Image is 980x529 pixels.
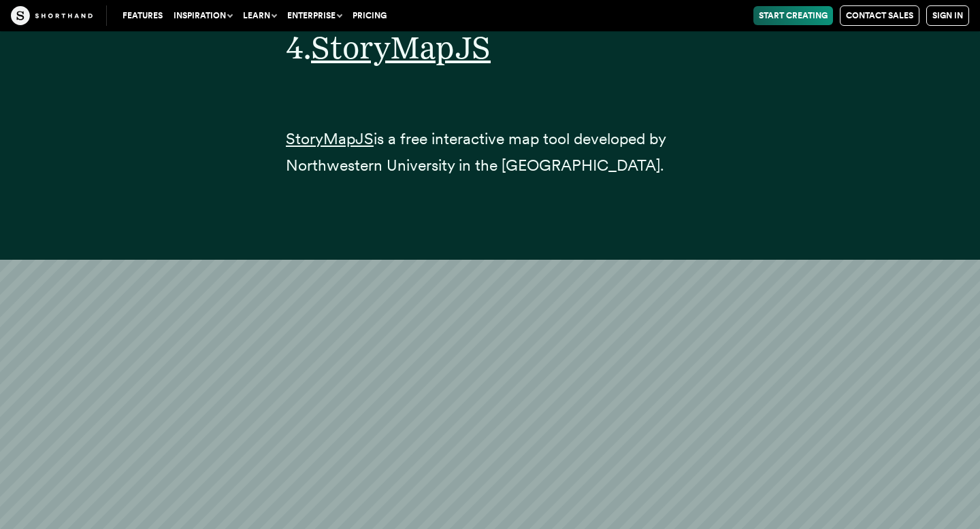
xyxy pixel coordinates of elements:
a: Sign in [926,5,969,26]
a: StoryMapJS [311,29,491,66]
button: Enterprise [282,6,347,25]
button: Inspiration [168,6,238,25]
span: is a free interactive map tool developed by Northwestern University in the [GEOGRAPHIC_DATA]. [286,129,666,175]
span: 4. [286,29,311,66]
img: The Craft [11,6,93,25]
a: Contact Sales [840,5,919,26]
a: Start Creating [753,6,833,25]
a: Features [117,6,168,25]
button: Learn [238,6,282,25]
a: StoryMapJS [286,129,374,148]
a: Pricing [347,6,392,25]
